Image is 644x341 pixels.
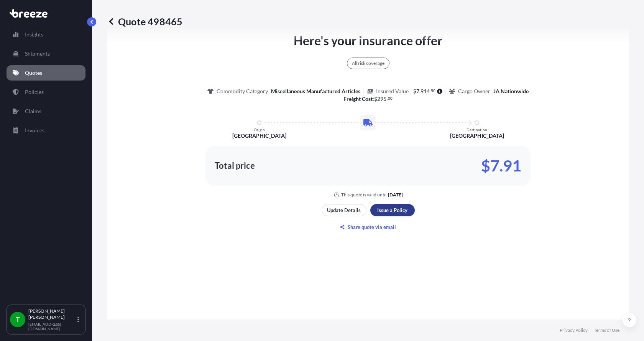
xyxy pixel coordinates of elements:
p: Miscellaneous Manufactured Articles [271,87,360,95]
p: : [343,95,393,103]
span: 7 [416,89,419,94]
a: Claims [7,104,85,119]
p: Issue a Policy [377,206,407,214]
p: [GEOGRAPHIC_DATA] [232,132,286,140]
p: Insured Value [376,87,409,95]
p: Cargo Owner [458,87,490,95]
span: $ [413,89,416,94]
button: Update Details [322,204,366,216]
a: Privacy Policy [560,327,588,333]
p: Total price [215,162,255,170]
p: Insights [25,31,43,38]
p: [EMAIL_ADDRESS][DOMAIN_NAME] [28,322,76,331]
span: , [419,89,421,94]
a: Shipments [7,46,85,61]
p: [PERSON_NAME] [PERSON_NAME] [28,308,76,320]
div: All risk coverage [347,58,389,69]
button: Issue a Policy [370,204,415,216]
span: T [16,316,20,323]
p: Update Details [327,206,361,214]
span: $ [374,96,377,102]
p: Quote 498465 [107,15,182,28]
p: Commodity Category [217,87,268,95]
p: Quotes [25,69,42,77]
p: Policies [25,88,44,96]
p: Claims [25,107,41,115]
p: [GEOGRAPHIC_DATA] [450,132,504,140]
span: . [387,97,388,100]
a: Invoices [7,123,85,138]
p: Destination [467,127,487,132]
p: [DATE] [388,192,403,198]
p: JA Nationwide [493,87,529,95]
span: 914 [421,89,430,94]
a: Policies [7,84,85,100]
p: Invoices [25,127,44,134]
p: This quote is valid until [341,192,386,198]
span: 50 [431,89,435,92]
a: Insights [7,27,85,42]
p: $7.91 [481,160,521,172]
span: 295 [377,96,386,102]
p: Share quote via email [348,223,396,231]
b: Freight Cost [343,96,373,102]
a: Terms of Use [594,327,619,333]
a: Quotes [7,65,85,81]
span: 00 [388,97,393,100]
p: Origin [254,127,265,132]
span: . [430,89,431,92]
p: Shipments [25,50,50,58]
button: Share quote via email [322,221,415,233]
